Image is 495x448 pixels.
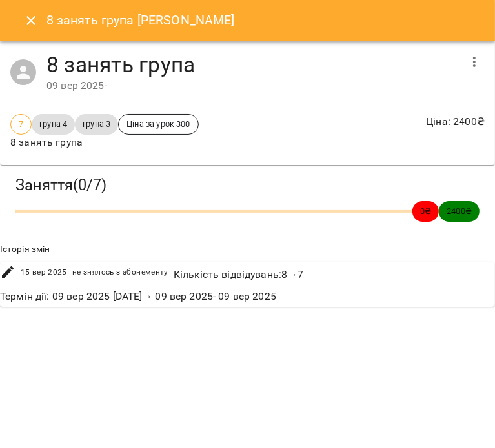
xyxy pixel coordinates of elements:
span: 0 ₴ [412,205,439,217]
h6: 8 занять група [PERSON_NAME] [46,10,235,30]
h4: 8 занять група [46,52,459,78]
span: 7 [11,118,31,130]
span: не знялось з абонементу [72,266,168,279]
span: 15 вер 2025 [21,266,67,279]
button: Close [15,5,46,36]
span: Ціна за урок 300 [119,118,197,130]
h3: Заняття ( 0 / 7 ) [15,175,480,195]
div: 09 вер 2025 - [46,78,459,93]
p: 8 занять група [10,135,199,150]
span: група 4 [32,118,75,130]
span: група 3 [75,118,118,130]
span: 2400 ₴ [439,205,480,217]
p: Ціна : 2400 ₴ [426,114,485,130]
div: Кількість відвідувань : 8 → 7 [171,264,306,285]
